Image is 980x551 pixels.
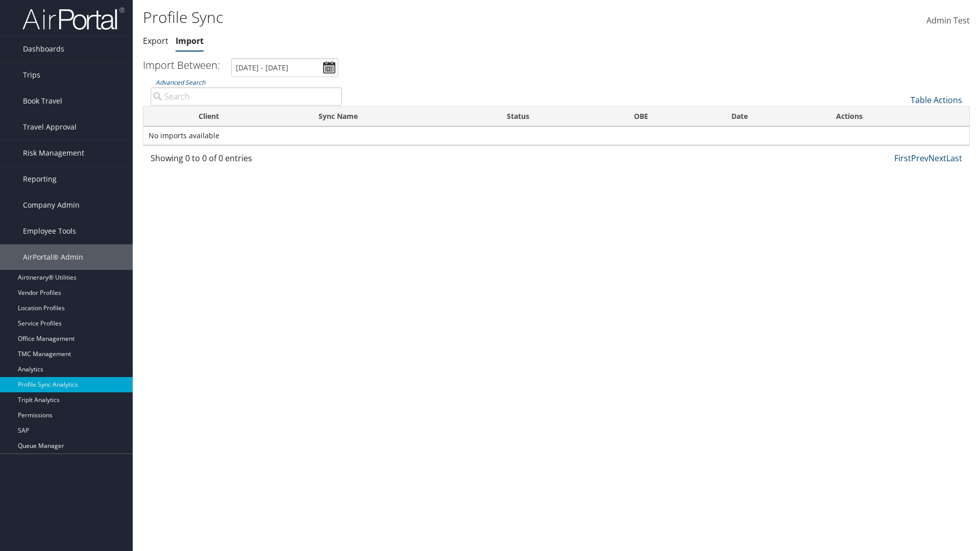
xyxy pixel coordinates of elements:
img: airportal-logo.png [22,7,125,31]
a: Last [946,153,962,164]
span: Risk Management [23,140,84,166]
h1: Profile Sync [143,7,694,28]
span: Company Admin [23,192,80,218]
span: Reporting [23,166,57,192]
span: Employee Tools [23,218,76,244]
a: Admin Test [926,5,970,37]
input: [DATE] - [DATE] [231,58,338,77]
span: Travel Approval [23,114,77,140]
a: First [894,153,911,164]
input: Advanced Search [151,87,342,106]
a: Advanced Search [156,78,205,87]
th: OBE: activate to sort column ascending [625,107,722,127]
span: Book Travel [23,88,62,114]
a: Table Actions [911,94,962,106]
span: Dashboards [23,36,64,62]
a: Next [928,153,946,164]
th: Actions [827,107,969,127]
td: No imports available [143,127,969,145]
th: Client: activate to sort column ascending [189,107,309,127]
th: Date: activate to sort column ascending [722,107,827,127]
div: Showing 0 to 0 of 0 entries [151,152,342,169]
th: Status: activate to sort column descending [498,107,625,127]
a: Prev [911,153,928,164]
span: Admin Test [926,15,970,26]
span: Trips [23,62,40,88]
h3: Import Between: [143,58,220,72]
th: Sync Name: activate to sort column ascending [309,107,498,127]
span: AirPortal® Admin [23,244,83,270]
a: Import [176,35,204,46]
a: Export [143,35,168,46]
